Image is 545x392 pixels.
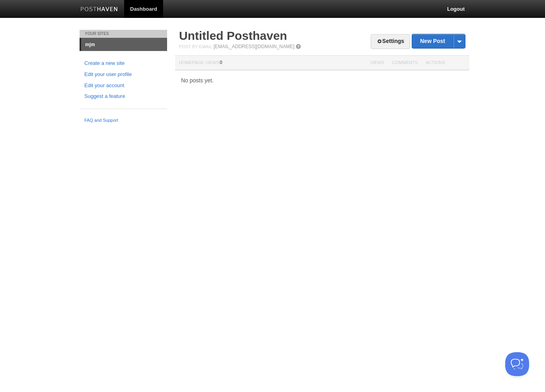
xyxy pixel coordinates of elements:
[412,34,465,48] a: New Post
[175,56,366,70] th: Homepage Views
[175,78,469,83] div: No posts yet.
[366,56,388,70] th: Views
[220,60,222,65] span: 0
[371,34,410,49] a: Settings
[388,56,422,70] th: Comments
[84,117,162,124] a: FAQ and Support
[179,29,287,42] a: Untitled Posthaven
[422,56,469,70] th: Actions
[84,70,162,79] a: Edit your user profile
[505,352,529,376] iframe: Help Scout Beacon - Open
[84,59,162,68] a: Create a new site
[179,44,212,49] span: Post by Email
[80,30,167,38] li: Your Sites
[81,38,167,51] a: mjm
[80,7,118,13] img: Posthaven-bar
[84,82,162,90] a: Edit your account
[84,92,162,101] a: Suggest a feature
[214,44,294,49] a: [EMAIL_ADDRESS][DOMAIN_NAME]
